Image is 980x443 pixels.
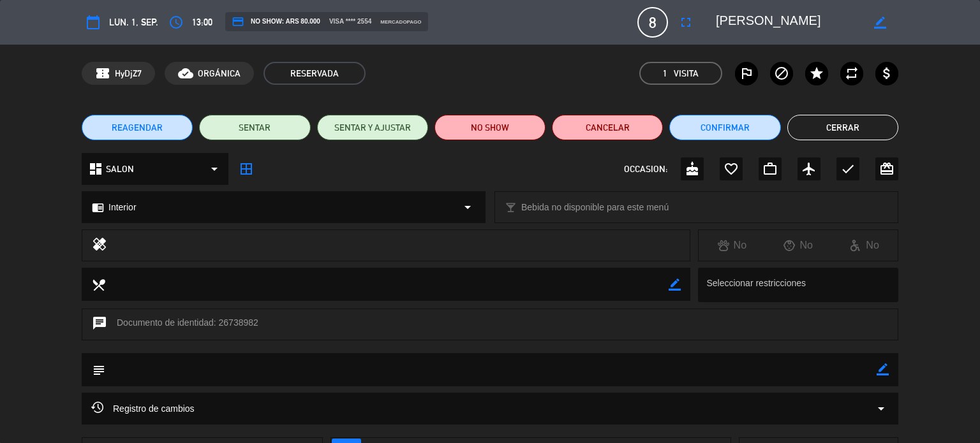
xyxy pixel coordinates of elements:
[879,66,895,81] i: attach_money
[877,363,889,375] i: border_color
[840,161,856,177] i: check
[264,62,366,85] span: RESERVADA
[168,15,184,30] i: access_time
[674,66,699,81] em: Visita
[844,66,859,81] i: repeat
[91,401,195,416] span: Registro de cambios
[85,15,101,30] i: calendar_today
[380,18,421,26] span: mercadopago
[207,161,222,177] i: arrow_drop_down
[739,66,754,81] i: outlined_flag
[88,161,103,177] i: dashboard
[92,316,107,333] i: chat
[232,15,320,28] span: NO SHOW: ARS 80.000
[765,237,831,254] div: No
[92,201,104,214] i: chrome_reader_mode
[521,200,669,215] span: Bebida no disponible para este menú
[801,161,817,177] i: airplanemode_active
[874,17,886,29] i: border_color
[239,161,254,177] i: border_all
[82,115,193,140] button: REAGENDAR
[809,66,824,81] i: star
[109,15,158,30] span: lun. 1, sep.
[879,161,895,177] i: card_giftcard
[674,11,697,34] button: fullscreen
[232,15,244,28] i: credit_card
[552,115,663,140] button: Cancelar
[106,162,134,177] span: SALON
[198,66,241,81] span: ORGÁNICA
[115,66,142,81] span: HyDjZ7
[317,115,428,140] button: SENTAR Y AJUSTAR
[669,279,681,291] i: border_color
[774,66,789,81] i: block
[637,7,668,38] span: 8
[505,201,517,214] i: local_bar
[762,161,778,177] i: work_outline
[91,277,105,291] i: local_dining
[178,66,193,81] i: cloud_done
[91,363,105,377] i: subject
[460,200,475,215] i: arrow_drop_down
[434,115,546,140] button: NO SHOW
[108,200,137,215] span: Interior
[82,309,898,340] div: Documento de identidad: 26738982
[724,161,739,177] i: favorite_border
[192,15,212,30] span: 13:00
[699,237,765,254] div: No
[678,15,694,30] i: fullscreen
[624,162,667,177] span: OCCASION:
[112,121,163,134] span: REAGENDAR
[82,11,105,34] button: calendar_today
[165,11,188,34] button: access_time
[663,66,667,81] span: 1
[685,161,700,177] i: cake
[831,237,898,254] div: No
[787,115,898,140] button: Cerrar
[669,115,780,140] button: Confirmar
[199,115,310,140] button: SENTAR
[95,66,110,81] span: confirmation_number
[873,401,889,416] i: arrow_drop_down
[92,236,107,254] i: healing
